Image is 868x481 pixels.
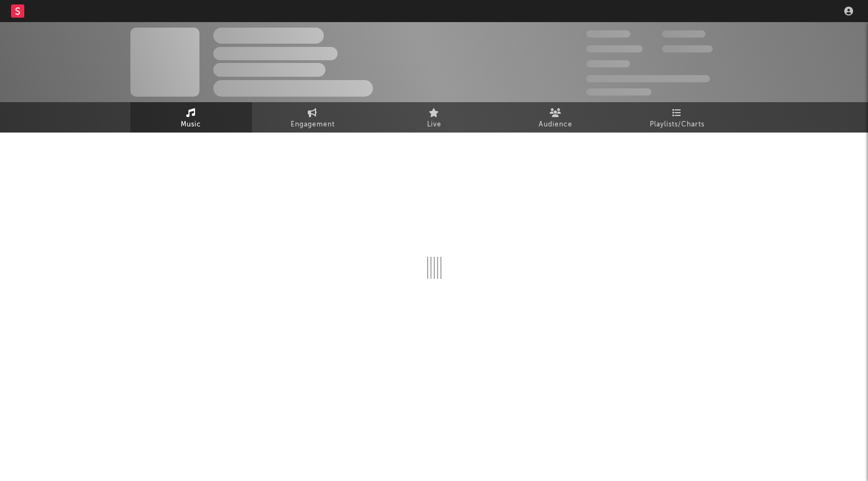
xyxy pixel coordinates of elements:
a: Playlists/Charts [617,102,738,133]
a: Audience [495,102,617,133]
span: Audience [539,118,572,131]
span: 100,000 [662,30,706,38]
a: Engagement [252,102,373,133]
a: Music [130,102,252,133]
span: Engagement [291,118,335,131]
a: Live [373,102,495,133]
span: 1,000,000 [662,45,713,52]
span: 100,000 [586,60,630,67]
span: Jump Score: 85.0 [586,88,651,96]
span: 300,000 [586,30,630,38]
span: Music [181,118,201,131]
span: Playlists/Charts [650,118,704,131]
span: Live [427,118,441,131]
span: 50,000,000 [586,45,643,52]
span: 50,000,000 Monthly Listeners [586,75,710,82]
